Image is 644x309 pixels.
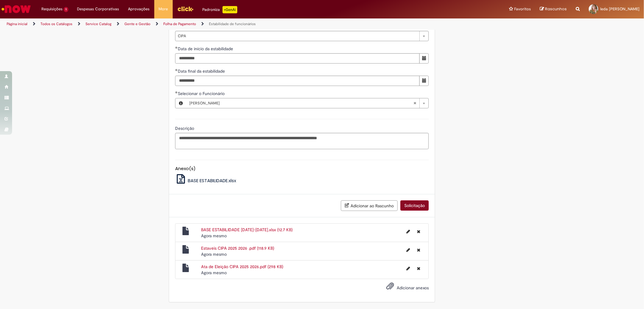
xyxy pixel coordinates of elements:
[175,76,420,86] input: Data final da estabilidade 30 September 2027 Thursday
[175,53,420,64] input: Data de início da estabilidade 10 October 2025 Friday
[189,98,413,108] span: [PERSON_NAME]
[175,98,186,108] button: Selecionar o Funcionário, Visualizar este registro Paulo Cesar Papa
[545,6,567,12] span: Rascunhos
[410,98,419,108] abbr: Limpar campo Selecionar o Funcionário
[175,91,178,94] span: Obrigatório Preenchido
[163,21,196,26] a: Folha de Pagamento
[5,18,425,30] ul: Trilhas de página
[209,21,256,26] a: Estabilidade de funcionários
[201,233,227,238] span: Agora mesmo
[175,166,429,171] h5: Anexo(s)
[341,200,398,211] button: Adicionar ao Rascunho
[201,245,274,251] a: Estaveis CIPA 2025 2026 .pdf (118.9 KB)
[178,46,234,51] span: Data de início da estabilidade
[175,133,429,149] textarea: Descrição
[177,4,194,13] img: click_logo_yellow_360x200.png
[540,6,567,12] a: Rascunhos
[201,227,293,232] a: BASE ESTABILIDADE [DATE]-[DATE].xlsx (12.7 KB)
[514,6,531,12] span: Favoritos
[159,6,168,12] span: More
[201,251,227,257] time: 28/08/2025 09:46:45
[413,227,424,236] button: Excluir BASE ESTABILIDADE 2025-2026.xlsx
[400,200,429,211] button: Solicitação
[397,285,429,291] span: Adicionar anexos
[7,21,27,26] a: Página inicial
[201,270,227,275] span: Agora mesmo
[413,245,424,255] button: Excluir Estaveis CIPA 2025 2026 .pdf
[175,177,236,184] a: BASE ESTABILIDADE.xlsx
[413,264,424,273] button: Excluir Ata de Eleição CIPA 2025 2026.pdf
[128,6,150,12] span: Aprovações
[175,46,178,49] span: Obrigatório Preenchido
[403,264,414,273] button: Editar nome de arquivo Ata de Eleição CIPA 2025 2026.pdf
[1,3,32,15] img: ServiceNow
[403,245,414,255] button: Editar nome de arquivo Estaveis CIPA 2025 2026 .pdf
[41,6,62,12] span: Requisições
[203,6,237,13] div: Padroniza
[175,69,178,71] span: Obrigatório Preenchido
[175,126,195,131] span: Descrição
[85,21,111,26] a: Service Catalog
[201,233,227,238] time: 28/08/2025 09:46:45
[201,270,227,275] time: 28/08/2025 09:46:44
[124,21,150,26] a: Gente e Gestão
[403,227,414,236] button: Editar nome de arquivo BASE ESTABILIDADE 2025-2026.xlsx
[178,68,226,74] span: Data final da estabilidade
[188,177,236,184] span: BASE ESTABILIDADE.xlsx
[201,264,283,269] a: Ata de Eleição CIPA 2025 2026.pdf (298 KB)
[201,251,227,257] span: Agora mesmo
[40,21,72,26] a: Todos os Catálogos
[419,76,429,86] button: Mostrar calendário para Data final da estabilidade
[419,53,429,64] button: Mostrar calendário para Data de início da estabilidade
[186,98,428,108] a: [PERSON_NAME]Limpar campo Selecionar o Funcionário
[223,6,237,13] p: +GenAi
[600,6,639,12] span: Ieda [PERSON_NAME]
[77,6,119,12] span: Despesas Corporativas
[385,281,396,294] button: Adicionar anexos
[64,7,68,12] span: 1
[178,91,226,96] span: Necessários - Selecionar o Funcionário
[178,31,416,41] span: CIPA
